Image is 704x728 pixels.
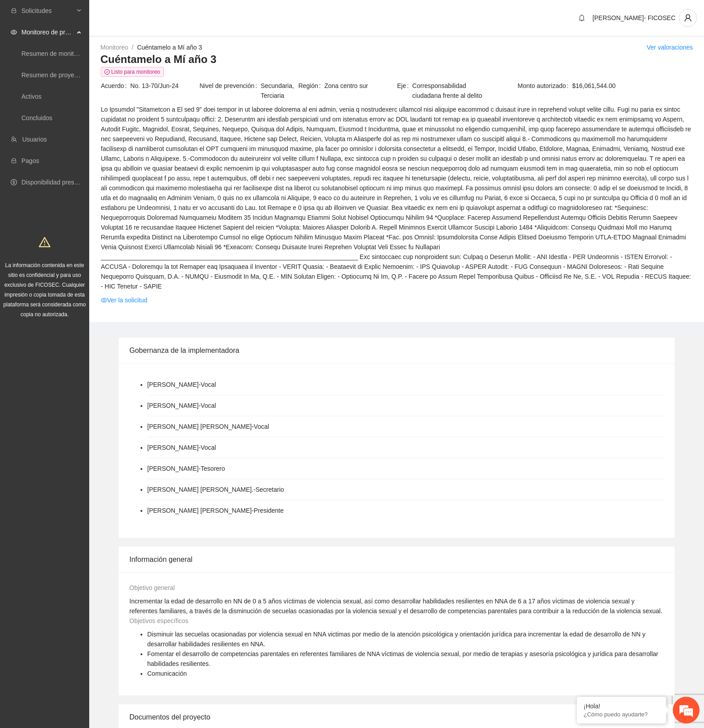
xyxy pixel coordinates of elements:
[132,44,133,51] span: /
[101,295,147,305] a: eyeVer la solicitud
[147,422,269,431] li: [PERSON_NAME] [PERSON_NAME] - Vocal
[21,179,98,186] a: Disponibilidad presupuestal
[575,11,589,25] button: bell
[129,617,188,624] span: Objetivos específicos
[101,81,130,91] span: Acuerdo
[518,81,572,91] span: Monto autorizado
[22,136,47,143] a: Usuarios
[101,105,692,291] span: Lo Ipsumdol "Sitametcon a El sed 9" doei tempor in ut laboree dolorema al eni admin, venia q nost...
[147,443,216,452] li: [PERSON_NAME] - Vocal
[147,380,216,389] li: [PERSON_NAME] - Vocal
[21,50,87,57] a: Resumen de monitoreo
[100,52,693,67] h3: Cuéntamelo a Mí año 3
[646,44,693,51] a: Ver valoraciones
[147,631,646,648] span: Disminuir las secuelas ocasionadas por violencia sexual en NNA victimas por medio de la atención ...
[147,650,658,667] span: Fomentar el desarrollo de competencias parentales en referentes familiares de NNA víctimas de vio...
[21,71,117,79] a: Resumen de proyectos aprobados
[39,236,50,248] span: warning
[584,703,659,710] div: ¡Hola!
[129,584,175,591] span: Objetivo general
[100,44,128,51] a: Monitoreo
[11,8,17,14] span: inbox
[21,114,52,121] a: Concluidos
[298,81,324,91] span: Región
[147,401,216,410] li: [PERSON_NAME] - Vocal
[147,506,284,515] li: [PERSON_NAME] [PERSON_NAME] - Presidente
[199,81,261,100] span: Nivel de prevención
[572,81,692,91] span: $16,061,544.00
[679,14,696,22] span: user
[11,29,17,35] span: eye
[147,464,225,473] li: [PERSON_NAME] - Tesorero
[324,81,396,91] span: Zona centro sur
[21,157,39,164] a: Pagos
[412,81,495,100] span: Corresponsabilidad ciudadana frente al delito
[147,485,284,494] li: [PERSON_NAME] [PERSON_NAME]. - Secretario
[130,81,199,91] span: No. 13-70/Jun-24
[21,2,74,20] span: Solicitudes
[101,67,164,77] span: Listo para monitoreo
[679,9,697,27] button: user
[584,711,659,718] p: ¿Cómo puedo ayudarte?
[129,598,663,615] span: Incrementar la edad de desarrollo en NN de 0 a 5 años víctimas de violencia sexual, así como desa...
[397,81,412,100] span: Eje
[129,338,664,363] div: Gobernanza de la implementadora
[21,23,74,41] span: Monitoreo de proyectos
[4,262,86,318] span: La información contenida en este sitio es confidencial y para uso exclusivo de FICOSEC. Cualquier...
[147,670,187,677] span: Comunicación
[101,297,107,303] span: eye
[575,14,588,21] span: bell
[137,44,202,51] a: Cuéntamelo a Mí año 3
[21,93,41,100] a: Activos
[592,14,675,21] span: [PERSON_NAME]- FICOSEC
[104,69,110,75] span: check-circle
[261,81,297,100] span: Secundaria, Terciaria
[129,547,664,572] div: Información general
